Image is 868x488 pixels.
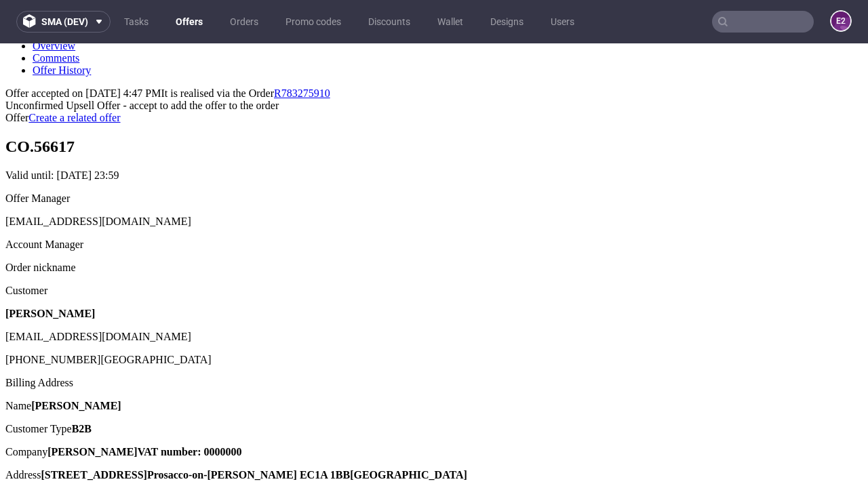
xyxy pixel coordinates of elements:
p: Valid until: [5,126,863,138]
strong: [GEOGRAPHIC_DATA] [350,426,467,437]
figcaption: e2 [831,12,850,30]
div: Offer [5,68,863,81]
a: Comments [33,9,79,20]
a: R783275910 [274,44,330,56]
strong: B2B [72,380,92,391]
a: Orders [222,11,267,33]
button: sma (dev) [16,11,111,33]
span: [GEOGRAPHIC_DATA] [100,310,211,322]
span: Address [5,426,41,437]
a: Promo codes [277,11,349,33]
span: [EMAIL_ADDRESS][DOMAIN_NAME] [5,287,191,299]
div: Customer [5,241,863,253]
a: Offers [167,11,211,33]
h1: CO.56617 [5,94,863,113]
strong: [STREET_ADDRESS] [41,426,146,437]
strong: [PERSON_NAME] [31,357,121,368]
div: Billing Address [5,333,863,346]
a: Offer History [33,21,91,33]
span: Customer Type [5,380,72,391]
a: Create a related offer [28,68,120,80]
a: Users [542,11,583,33]
strong: Prosacco-on-[PERSON_NAME] EC1A 1BB [147,426,350,437]
span: Company [5,403,47,414]
div: Offer Manager [5,149,863,161]
div: Account Manager [5,195,863,207]
span: Offer accepted on [DATE] 4:47 PM [5,44,161,56]
a: Tasks [116,11,157,33]
strong: [PERSON_NAME] [5,264,95,276]
span: It is realised via the Order [161,44,330,56]
span: Unconfirmed Upsell Offer - accept to add the offer to the order [5,56,279,68]
a: Wallet [429,11,471,33]
div: Order nickname [5,218,863,230]
time: [DATE] 23:59 [57,126,119,138]
strong: VAT number: 0000000 [138,403,242,414]
span: [PHONE_NUMBER] [5,310,100,322]
a: Discounts [360,11,418,33]
span: Name [5,357,31,368]
div: [EMAIL_ADDRESS][DOMAIN_NAME] [5,172,863,184]
span: sma (dev) [41,17,88,26]
a: Designs [482,11,532,33]
strong: [PERSON_NAME] [47,403,137,414]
